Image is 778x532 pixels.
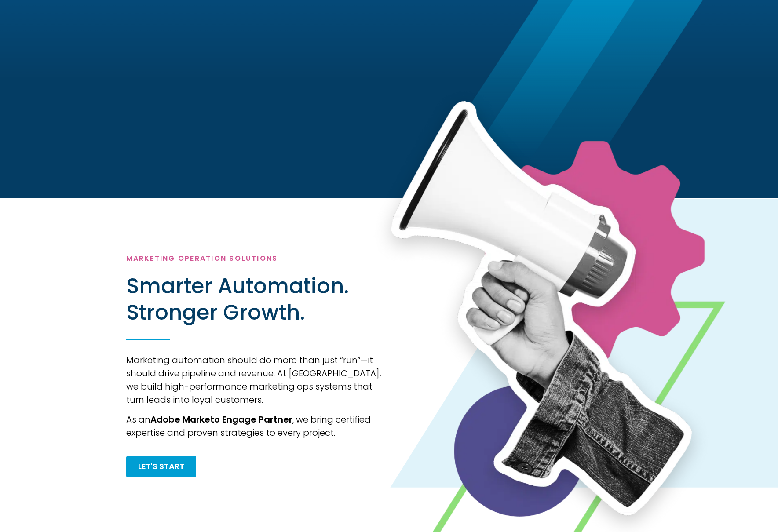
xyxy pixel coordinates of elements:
strong: Adobe Marketo Engage Partner [150,413,292,426]
h2: Smarter Automation. Stronger Growth. [126,273,381,326]
a: Let's Start [126,456,196,477]
h4: Marketing Operation Solutions [126,254,384,262]
p: Marketing automation should do more than just “run”—it should drive pipeline and revenue. At [GEO... [126,353,384,406]
span: Let's Start [138,463,184,470]
p: As an , we bring certified expertise and proven strategies to every project. [126,413,384,439]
